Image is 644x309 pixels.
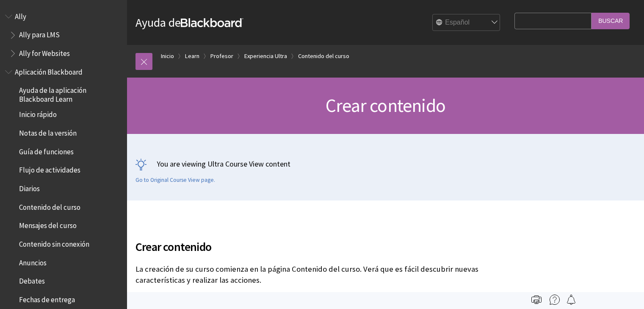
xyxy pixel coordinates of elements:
[5,9,122,61] nav: Book outline for Anthology Ally Help
[210,51,233,61] a: Profesor
[181,18,243,27] strong: Blackboard
[19,181,40,193] span: Diarios
[185,51,199,61] a: Learn
[135,176,215,184] a: Go to Original Course View page.
[19,219,77,230] span: Mensajes del curso
[135,159,636,169] p: You are viewing Ultra Course View content
[19,126,77,137] span: Notas de la versión
[19,256,47,267] span: Anuncios
[566,295,576,305] img: Follow this page
[19,237,89,248] span: Contenido sin conexión
[135,15,243,30] a: Ayuda deBlackboard
[15,65,83,76] span: Aplicación Blackboard
[298,51,349,61] a: Contenido del curso
[326,94,445,117] span: Crear contenido
[19,46,70,58] span: Ally for Websites
[19,163,80,175] span: Flujo de actividades
[135,264,510,286] p: La creación de su curso comienza en la página Contenido del curso. Verá que es fácil descubrir nu...
[591,13,630,29] input: Buscar
[19,274,45,286] span: Debates
[15,9,26,21] span: Ally
[244,51,287,61] a: Experiencia Ultra
[433,14,500,31] select: Site Language Selector
[135,228,510,256] h2: Crear contenido
[19,108,57,119] span: Inicio rápido
[19,84,121,103] span: Ayuda de la aplicación Blackboard Learn
[19,200,80,212] span: Contenido del curso
[550,295,560,305] img: More help
[531,295,542,305] img: Print
[19,28,60,39] span: Ally para LMS
[19,292,75,304] span: Fechas de entrega
[19,145,74,156] span: Guía de funciones
[161,51,174,61] a: Inicio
